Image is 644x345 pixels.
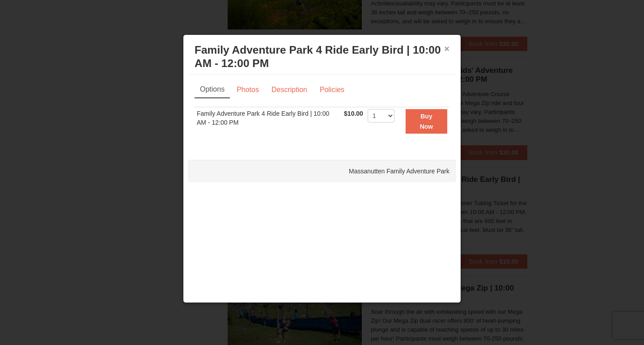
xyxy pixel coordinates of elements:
a: Options [195,81,230,98]
button: Buy Now [406,109,447,134]
a: Description [266,81,313,98]
h3: Family Adventure Park 4 Ride Early Bird | 10:00 AM - 12:00 PM [195,43,449,70]
strong: Buy Now [420,113,433,130]
td: Family Adventure Park 4 Ride Early Bird | 10:00 AM - 12:00 PM [195,107,342,135]
button: × [444,44,449,53]
a: Policies [314,81,350,98]
span: $10.00 [344,110,363,117]
div: Massanutten Family Adventure Park [188,160,456,182]
a: Photos [231,81,265,98]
